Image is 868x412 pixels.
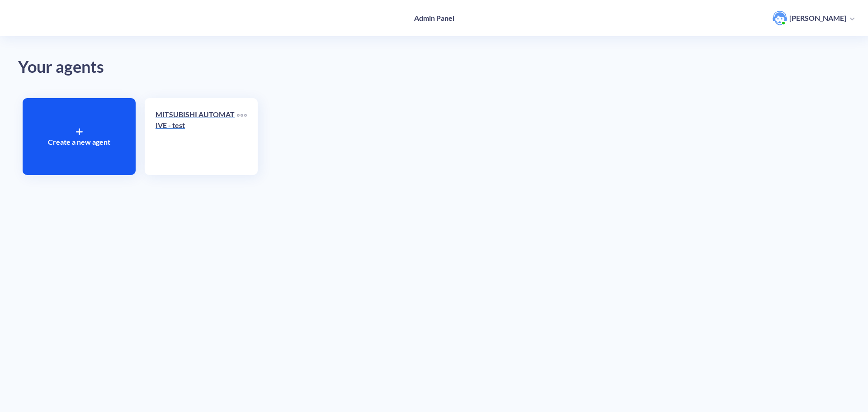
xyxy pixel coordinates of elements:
p: [PERSON_NAME] [789,13,846,23]
button: user photo[PERSON_NAME] [768,10,859,26]
img: user photo [773,11,787,25]
a: MITSUBISHI AUTOMATIVE - test [156,109,237,164]
div: Your agents [18,54,850,80]
p: Create a new agent [48,137,110,147]
p: MITSUBISHI AUTOMATIVE - test [156,109,237,131]
h4: Admin Panel [414,14,454,22]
